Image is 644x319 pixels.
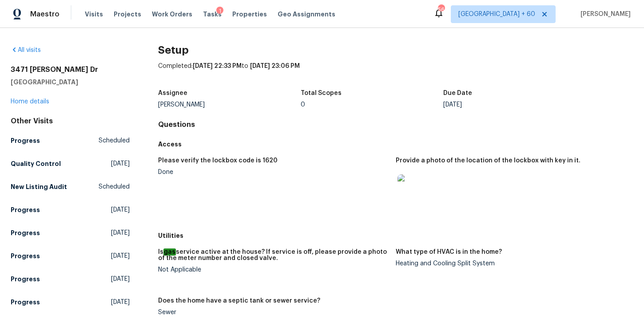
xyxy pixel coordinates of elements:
h5: Assignee [158,90,187,96]
h5: Total Scopes [301,90,342,96]
div: Completed: to [158,62,633,85]
h5: Please verify the lockbox code is 1620 [158,158,278,164]
span: Maestro [30,10,60,19]
h5: Access [158,140,633,149]
a: Progress[DATE] [11,202,130,218]
span: [DATE] [111,205,130,214]
a: Progress[DATE] [11,248,130,264]
h5: Progress [11,298,40,307]
div: Not Applicable [158,267,389,273]
h5: Does the home have a septic tank or sewer service? [158,298,320,304]
div: Heating and Cooling Split System [396,260,626,267]
h5: Is service active at the house? If service is off, please provide a photo of the meter number and... [158,249,389,261]
span: [DATE] 22:33 PM [193,63,242,69]
span: [GEOGRAPHIC_DATA] + 60 [458,10,535,19]
span: Scheduled [99,182,130,191]
span: Geo Assignments [278,10,335,19]
span: Scheduled [99,136,130,145]
span: Tasks [203,11,222,17]
h5: Utilities [158,231,633,240]
a: Quality Control[DATE] [11,156,130,172]
div: Sewer [158,309,389,315]
span: Work Orders [152,10,192,19]
a: New Listing AuditScheduled [11,179,130,195]
h4: Questions [158,120,633,129]
h5: Progress [11,136,40,145]
h5: What type of HVAC is in the home? [396,249,502,255]
h5: Progress [11,205,40,214]
div: Done [158,169,389,175]
h2: Setup [158,46,633,55]
a: ProgressScheduled [11,133,130,149]
a: All visits [11,47,41,53]
h5: Quality Control [11,159,61,168]
h5: New Listing Audit [11,182,67,191]
a: Progress[DATE] [11,294,130,310]
a: Progress[DATE] [11,271,130,287]
span: Properties [232,10,267,19]
a: Progress[DATE] [11,225,130,241]
span: [DATE] 23:06 PM [250,63,300,69]
span: [PERSON_NAME] [577,10,631,19]
div: 1 [216,7,223,16]
span: Projects [114,10,141,19]
h5: Due Date [443,90,472,96]
div: 0 [301,102,443,108]
span: [DATE] [111,252,130,260]
span: [DATE] [111,298,130,307]
span: [DATE] [111,159,130,168]
h5: Provide a photo of the location of the lockbox with key in it. [396,158,580,164]
div: Other Visits [11,117,130,126]
a: Home details [11,98,49,105]
h5: [GEOGRAPHIC_DATA] [11,78,130,87]
em: gas [163,248,176,256]
h5: Progress [11,252,40,260]
div: [PERSON_NAME] [158,102,301,108]
h5: Progress [11,275,40,284]
span: [DATE] [111,228,130,237]
span: [DATE] [111,275,130,284]
h2: 3471 [PERSON_NAME] Dr [11,65,130,74]
h5: Progress [11,228,40,237]
div: [DATE] [443,102,586,108]
div: 569 [438,5,444,14]
span: Visits [85,10,103,19]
